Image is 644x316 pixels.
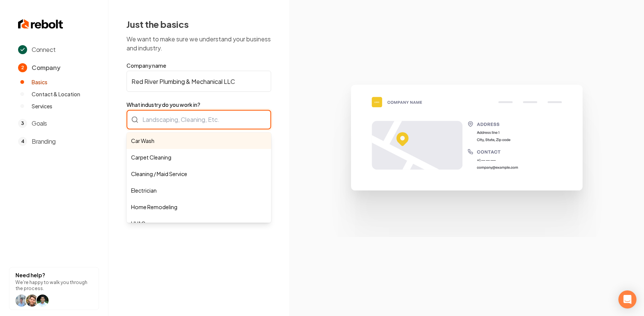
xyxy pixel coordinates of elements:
span: Home Remodeling [131,203,267,211]
span: Electrician [131,187,267,194]
input: Landscaping, Cleaning, Etc. [127,110,271,129]
span: Car Wash [131,137,267,144]
span: Cleaning / Maid Service [131,170,267,178]
span: Carpet Cleaning [131,153,267,161]
span: HVAC [131,220,267,227]
div: Open Intercom Messenger [618,290,636,308]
